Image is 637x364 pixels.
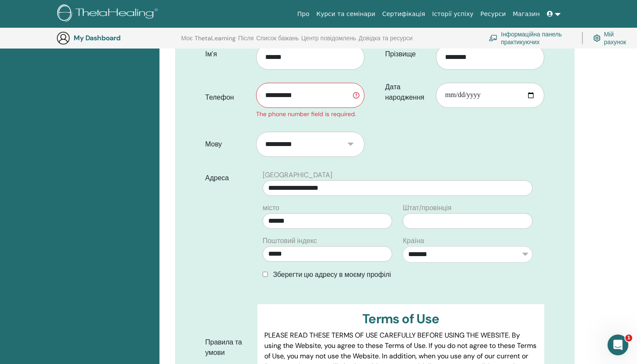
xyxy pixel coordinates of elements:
a: Довідка та ресурси [359,35,413,49]
label: [GEOGRAPHIC_DATA] [263,170,332,180]
a: Мій рахунок [593,29,627,48]
label: Ім'я [199,46,256,62]
label: Штат/провінція [403,203,451,213]
img: logo.png [57,4,161,24]
a: Моє ThetaLearning [181,35,236,49]
a: Після [238,35,254,49]
h3: My Dashboard [74,34,160,42]
a: Магазин [509,6,543,22]
h3: Terms of Use [264,311,537,327]
img: chalkboard-teacher.svg [489,35,497,41]
a: Курси та семінари [313,6,379,22]
label: Телефон [199,89,256,106]
a: Список бажань [256,35,299,49]
label: місто [263,203,279,213]
label: Поштовий індекс [263,236,317,246]
img: generic-user-icon.jpg [56,31,70,45]
label: Дата народження [379,79,436,106]
img: cog.svg [593,33,601,43]
a: Сертифікація [379,6,429,22]
iframe: Intercom live chat [608,335,628,355]
a: Про [294,6,313,22]
a: Центр повідомлень [301,35,356,49]
a: Ресурси [477,6,510,22]
label: Правила та умови [199,334,257,361]
span: 1 [625,335,632,341]
label: Мову [199,136,256,153]
span: Зберегти цю адресу в моєму профілі [273,270,391,279]
label: Країна [403,236,424,246]
a: Інформаційна панель практикуючих [489,29,572,48]
label: Прізвище [379,46,436,62]
a: Історії успіху [429,6,477,22]
label: Адреса [199,170,257,186]
div: The phone number field is required. [256,110,364,119]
